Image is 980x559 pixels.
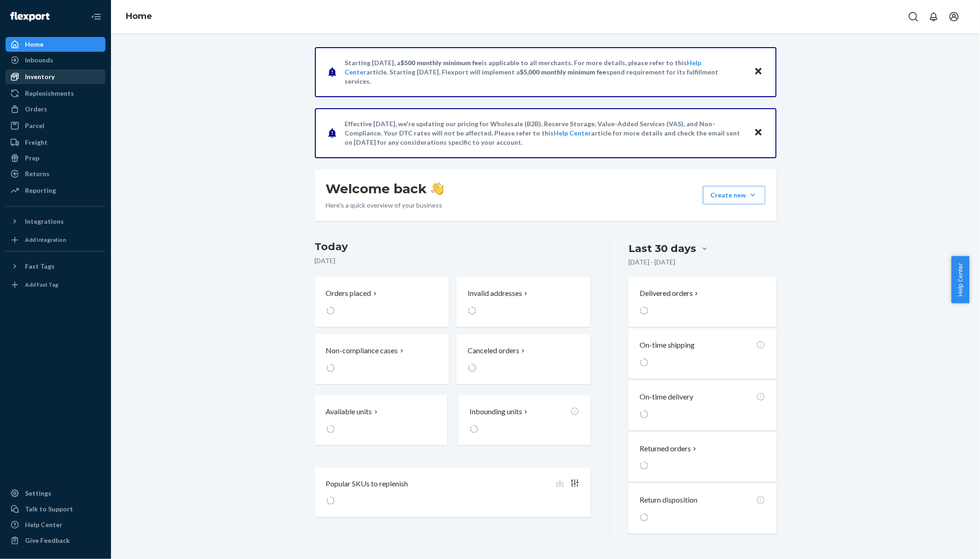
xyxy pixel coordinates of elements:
div: Freight [25,138,48,147]
a: Replenishments [6,86,105,101]
h1: Welcome back [326,180,444,197]
p: Orders placed [326,288,371,299]
p: [DATE] - [DATE] [629,258,675,267]
a: Prep [6,151,105,166]
div: Add Fast Tag [25,281,58,289]
div: Settings [25,489,51,498]
div: Inbounds [25,55,53,65]
div: Parcel [25,121,44,130]
p: Popular SKUs to replenish [326,479,408,489]
a: Help Center [554,129,592,137]
a: Talk to Support [6,502,105,516]
button: Close [752,126,764,140]
div: Prep [25,154,39,163]
a: Help Center [6,517,105,532]
button: Close [752,65,764,79]
button: Non-compliance cases [315,334,449,384]
button: Open Search Box [904,7,923,26]
button: Orders placed [315,277,449,327]
a: Add Integration [6,233,105,247]
ol: breadcrumbs [118,3,160,30]
div: Replenishments [25,89,74,98]
span: $500 monthly minimum fee [401,59,482,67]
button: Give Feedback [6,533,105,548]
button: Invalid addresses [456,277,591,327]
a: Freight [6,135,105,150]
div: Last 30 days [629,241,696,256]
a: Settings [6,486,105,501]
p: Canceled orders [468,345,519,356]
button: Open account menu [945,7,963,26]
button: Canceled orders [456,334,591,384]
div: Talk to Support [25,504,73,514]
div: Inventory [25,72,55,81]
button: Help Center [951,256,969,303]
p: [DATE] [315,256,591,265]
button: Create new [703,186,765,204]
div: Reporting [25,186,56,195]
button: Integrations [6,214,105,229]
div: Integrations [25,217,64,226]
div: Give Feedback [25,536,70,545]
div: Help Center [25,520,62,529]
a: Home [126,11,152,21]
p: Non-compliance cases [326,345,398,356]
div: Home [25,40,43,49]
a: Returns [6,166,105,181]
a: Inventory [6,69,105,84]
p: Available units [326,406,372,417]
a: Orders [6,102,105,117]
p: On-time shipping [640,340,695,350]
a: Parcel [6,118,105,133]
p: Return disposition [640,495,697,505]
p: Invalid addresses [468,288,522,299]
button: Open notifications [925,7,943,26]
button: Delivered orders [640,288,700,299]
button: Returned orders [640,443,698,454]
div: Orders [25,104,47,114]
a: Inbounds [6,53,105,68]
a: Home [6,37,105,52]
a: Reporting [6,183,105,198]
div: Returns [25,169,49,178]
p: Effective [DATE], we're updating our pricing for Wholesale (B2B), Reserve Storage, Value-Added Se... [345,119,745,147]
h3: Today [315,240,591,254]
div: Fast Tags [25,262,55,271]
p: Here’s a quick overview of your business [326,201,444,210]
button: Available units [315,395,447,445]
button: Fast Tags [6,259,105,274]
span: $5,000 monthly minimum fee [520,68,607,76]
div: Add Integration [25,236,66,244]
p: Starting [DATE], a is applicable to all merchants. For more details, please refer to this article... [345,58,745,86]
p: On-time delivery [640,392,693,402]
p: Inbounding units [469,406,522,417]
button: Inbounding units [458,395,591,445]
img: Flexport logo [10,12,49,21]
a: Add Fast Tag [6,277,105,292]
button: Close Navigation [87,7,105,26]
img: hand-wave emoji [431,182,444,195]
